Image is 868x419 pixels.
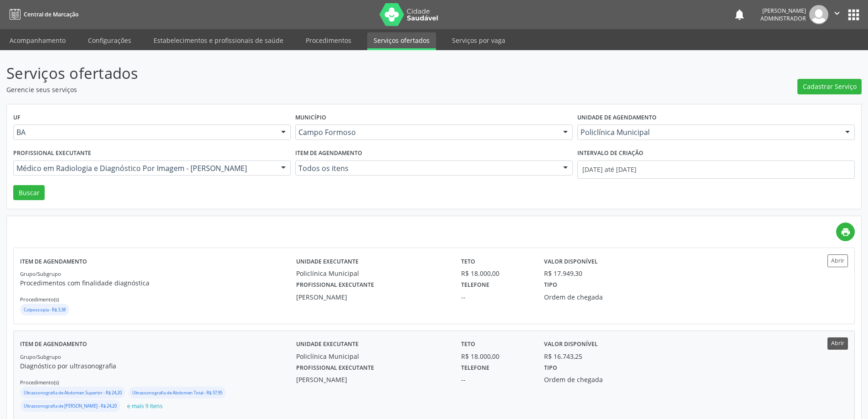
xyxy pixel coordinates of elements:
[828,5,846,24] button: 
[3,32,72,48] a: Acompanhamento
[24,10,78,18] span: Central de Marcação
[20,296,59,303] small: Procedimento(s)
[544,269,582,278] div: R$ 17.949,30
[544,361,557,375] label: Tipo
[123,400,166,412] button: e mais 9 itens
[544,278,557,292] label: Tipo
[132,390,222,396] small: Ultrassonografia de Abdomen Total - R$ 37,95
[797,79,862,94] button: Cadastrar Serviço
[20,337,87,352] label: Item de agendamento
[577,160,855,179] input: Selecione um intervalo
[298,128,554,137] span: Campo Formoso
[461,361,489,375] label: Telefone
[147,32,290,48] a: Estabelecimentos e profissionais de saúde
[16,128,272,137] span: BA
[20,353,61,360] small: Grupo/Subgrupo
[367,32,436,50] a: Serviços ofertados
[6,7,78,22] a: Central de Marcação
[295,146,362,160] label: Item de agendamento
[13,185,45,201] button: Buscar
[296,269,449,278] div: Policlínica Municipal
[13,111,21,125] label: UF
[544,337,598,352] label: Valor disponível
[461,337,475,352] label: Teto
[461,278,489,292] label: Telefone
[544,352,582,361] div: R$ 16.743,25
[461,269,531,278] div: R$ 18.000,00
[16,164,272,173] span: Médico em Radiologia e Diagnóstico Por Imagem - [PERSON_NAME]
[296,337,359,352] label: Unidade executante
[461,292,531,302] div: --
[846,7,862,23] button: apps
[544,292,655,302] div: Ordem de chegada
[461,375,531,384] div: --
[20,254,87,269] label: Item de agendamento
[13,146,91,160] label: Profissional executante
[446,32,512,48] a: Serviços por vaga
[803,82,857,91] span: Cadastrar Serviço
[296,254,359,269] label: Unidade executante
[580,128,836,137] span: Policlínica Municipal
[20,278,296,288] p: Procedimentos com finalidade diagnóstica
[577,146,643,160] label: Intervalo de criação
[296,352,449,361] div: Policlínica Municipal
[299,32,358,48] a: Procedimentos
[544,375,655,384] div: Ordem de chegada
[82,32,138,48] a: Configurações
[24,307,66,313] small: Colposcopia - R$ 3,38
[836,222,855,241] a: print
[6,62,605,85] p: Serviços ofertados
[20,361,296,371] p: Diagnóstico por ultrasonografia
[827,337,848,350] button: Abrir
[760,7,806,15] div: [PERSON_NAME]
[24,403,117,409] small: Ultrassonografia de [PERSON_NAME] - R$ 24,20
[577,111,657,125] label: Unidade de agendamento
[733,8,746,21] button: notifications
[24,390,122,396] small: Ultrassonografia de Abdomen Superior - R$ 24,20
[298,164,554,173] span: Todos os itens
[6,85,605,94] p: Gerencie seus serviços
[544,254,598,269] label: Valor disponível
[296,292,449,302] div: [PERSON_NAME]
[461,352,531,361] div: R$ 18.000,00
[20,379,59,386] small: Procedimento(s)
[841,227,851,237] i: print
[760,15,806,22] span: Administrador
[461,254,475,269] label: Teto
[20,270,61,277] small: Grupo/Subgrupo
[809,5,828,24] img: img
[296,375,449,384] div: [PERSON_NAME]
[827,254,848,267] button: Abrir
[295,111,326,125] label: Município
[832,8,842,18] i: 
[296,278,374,292] label: Profissional executante
[296,361,374,375] label: Profissional executante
